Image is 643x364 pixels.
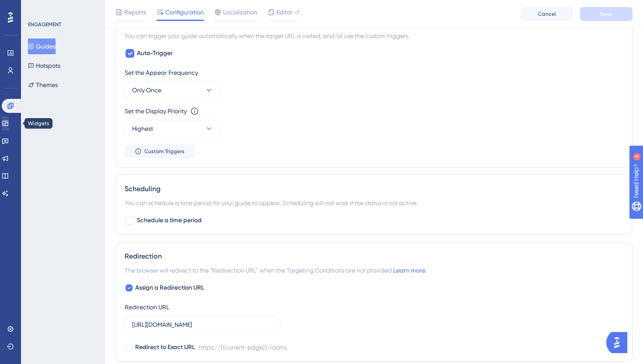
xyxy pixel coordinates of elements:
span: Schedule a time period [137,215,202,226]
span: Editor [276,7,293,17]
span: Auto-Trigger [137,48,173,59]
span: Highest [132,123,153,134]
button: Highest [125,120,221,137]
span: The browser will redirect to the “Redirection URL” when the Targeting Conditions are not provided. [125,265,426,276]
span: Custom Triggers [144,148,185,155]
span: Only Once [132,85,161,95]
span: Assign a Redirection URL [135,283,204,293]
iframe: UserGuiding AI Assistant Launcher [606,329,633,356]
div: Set the Appear Frequency [125,67,623,78]
button: Custom Triggers [125,144,195,158]
span: Reports [124,7,146,17]
button: Only Once [125,81,221,99]
div: ENGAGEMENT [28,21,61,28]
span: Save [600,10,612,17]
button: Hotspots [28,58,60,73]
div: Set the Display Priority [125,106,187,116]
input: https://www.example.com/ [132,320,273,329]
button: Themes [28,77,58,93]
span: Need Help? [21,2,55,13]
button: Cancel [521,7,573,21]
span: Redirect to Exact URL [135,342,195,353]
span: Configuration [165,7,204,17]
span: Cancel [538,10,556,17]
span: Localization [223,7,257,17]
button: Guides [28,38,56,54]
button: Save [580,7,633,21]
div: https://{{current-page}}/rooms [199,342,287,353]
a: Learn more. [393,267,426,274]
div: You can trigger your guide automatically when the target URL is visited, and/or use the custom tr... [125,31,623,41]
div: You can schedule a time period for your guide to appear. Scheduling will not work if the status i... [125,198,623,208]
div: Scheduling [125,184,623,194]
div: Redirection [125,251,623,262]
div: Redirection URL [125,302,169,312]
div: 8 [61,4,63,11]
